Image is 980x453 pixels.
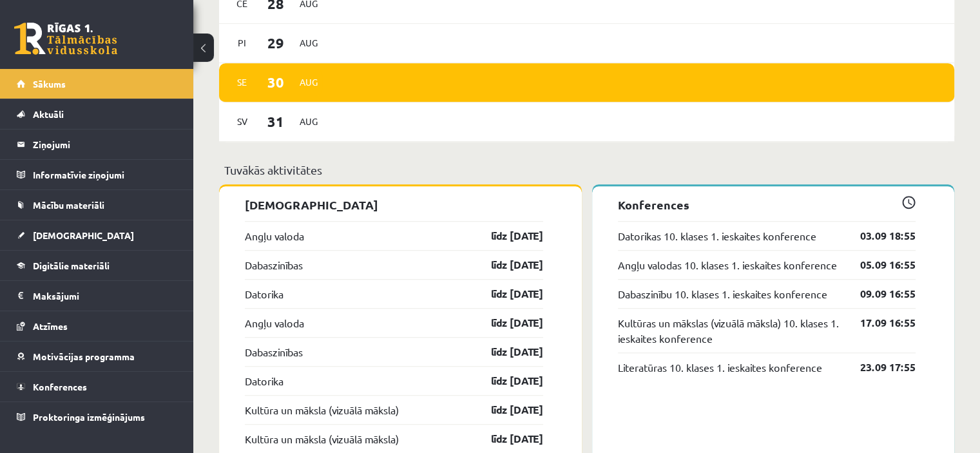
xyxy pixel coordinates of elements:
[17,69,177,99] a: Sākums
[841,315,916,331] a: 17.09 16:55
[33,411,145,423] span: Proktoringa izmēģinājums
[17,130,177,159] a: Ziņojumi
[245,286,283,302] a: Datorika
[468,286,543,302] a: līdz [DATE]
[14,23,117,55] a: Rīgas 1. Tālmācības vidusskola
[468,402,543,418] a: līdz [DATE]
[256,111,296,132] span: 31
[229,72,256,92] span: Se
[17,372,177,401] a: Konferences
[17,311,177,341] a: Atzīmes
[841,360,916,375] a: 23.09 17:55
[618,257,837,273] a: Angļu valodas 10. klases 1. ieskaites konference
[841,286,916,302] a: 09.09 16:55
[468,315,543,331] a: līdz [DATE]
[245,344,303,360] a: Dabaszinības
[245,373,283,389] a: Datorika
[17,251,177,280] a: Digitālie materiāli
[33,381,87,392] span: Konferences
[468,228,543,244] a: līdz [DATE]
[17,402,177,432] a: Proktoringa izmēģinājums
[17,99,177,129] a: Aktuāli
[33,351,135,362] span: Motivācijas programma
[618,315,841,346] a: Kultūras un mākslas (vizuālā māksla) 10. klases 1. ieskaites konference
[841,257,916,273] a: 05.09 16:55
[256,32,296,53] span: 29
[295,33,322,53] span: Aug
[17,342,177,371] a: Motivācijas programma
[468,431,543,447] a: līdz [DATE]
[229,33,256,53] span: Pi
[618,228,816,244] a: Datorikas 10. klases 1. ieskaites konference
[618,286,827,302] a: Dabaszinību 10. klases 1. ieskaites konference
[17,220,177,250] a: [DEMOGRAPHIC_DATA]
[295,72,322,92] span: Aug
[224,161,949,178] p: Tuvākās aktivitātes
[245,315,304,331] a: Angļu valoda
[33,199,104,211] span: Mācību materiāli
[245,228,304,244] a: Angļu valoda
[245,431,399,447] a: Kultūra un māksla (vizuālā māksla)
[295,111,322,131] span: Aug
[618,360,822,375] a: Literatūras 10. klases 1. ieskaites konference
[245,402,399,418] a: Kultūra un māksla (vizuālā māksla)
[618,196,916,213] p: Konferences
[17,160,177,189] a: Informatīvie ziņojumi
[468,257,543,273] a: līdz [DATE]
[33,160,177,189] legend: Informatīvie ziņojumi
[33,229,134,241] span: [DEMOGRAPHIC_DATA]
[245,196,543,213] p: [DEMOGRAPHIC_DATA]
[33,260,110,271] span: Digitālie materiāli
[33,281,177,311] legend: Maksājumi
[468,373,543,389] a: līdz [DATE]
[33,320,68,332] span: Atzīmes
[33,130,177,159] legend: Ziņojumi
[33,78,66,90] span: Sākums
[841,228,916,244] a: 03.09 18:55
[17,281,177,311] a: Maksājumi
[229,111,256,131] span: Sv
[468,344,543,360] a: līdz [DATE]
[256,72,296,93] span: 30
[33,108,64,120] span: Aktuāli
[17,190,177,220] a: Mācību materiāli
[245,257,303,273] a: Dabaszinības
